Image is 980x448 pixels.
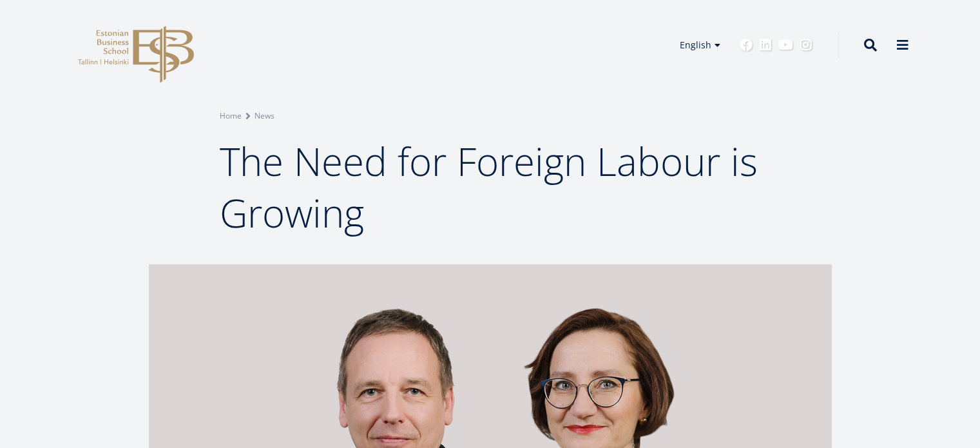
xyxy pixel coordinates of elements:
[759,39,772,52] a: Linkedin
[778,39,793,52] a: Youtube
[220,110,242,122] a: Home
[220,135,758,239] span: The Need for Foreign Labour is Growing
[740,39,753,52] a: Facebook
[255,110,274,122] a: News
[800,39,812,52] a: Instagram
